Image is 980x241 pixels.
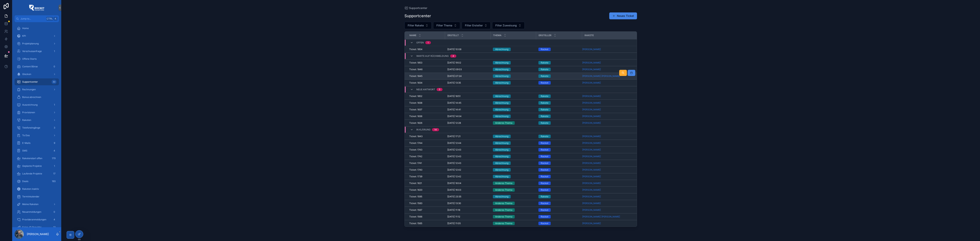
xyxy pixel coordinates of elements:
[22,111,35,114] span: Provisionen
[447,142,461,145] span: [DATE] 12:44
[582,182,601,185] a: [PERSON_NAME]
[447,188,488,191] a: [DATE] 16:03
[408,24,424,27] span: Filter Rakete
[582,61,601,64] span: [PERSON_NAME]
[15,86,59,93] a: Rechnungen
[493,94,534,98] a: Abrechnung
[409,142,443,145] a: Ticket: 1744
[15,55,59,62] a: Offene Starts
[447,195,488,198] a: [DATE] 23:35
[409,155,443,158] a: Ticket: 1742
[538,148,580,151] a: Rocket
[538,68,580,71] a: Rakete
[447,48,488,51] a: [DATE] 10:08
[582,195,601,198] span: [PERSON_NAME]
[582,135,601,138] a: [PERSON_NAME]
[493,101,534,105] a: Abrechnung
[447,115,461,118] span: [DATE] 14:04
[22,65,38,68] span: Content Börse
[538,175,580,178] a: Rocket
[541,148,548,151] div: Rocket
[462,22,491,29] button: Select Button
[538,121,580,125] a: Rakete
[582,95,635,98] a: [PERSON_NAME]
[409,81,443,84] a: Ticket: 1834
[538,81,580,85] a: Rocket
[582,188,601,191] a: [PERSON_NAME]
[15,186,59,192] a: Raketen inaktiv
[582,48,601,51] span: [PERSON_NAME]
[15,193,59,200] a: Terminkalender
[409,135,443,138] a: Ticket: 1843
[409,95,422,98] span: Ticket: 1852
[582,75,620,78] span: [PERSON_NAME] [PERSON_NAME]
[447,175,461,178] span: [DATE] 12:42
[538,155,580,158] a: Rocket
[15,170,59,177] a: Laufende Projekte17
[495,68,508,71] div: Abrechnung
[22,88,36,91] span: Rechnungen
[538,188,580,192] a: Rocket
[52,141,57,145] div: 9
[409,115,443,118] a: Ticket: 1836
[493,148,534,151] a: Abrechnung
[15,15,59,22] button: Jump to...CtrlK
[495,175,508,178] div: Abrechnung
[15,140,59,147] a: E-Mails9
[447,115,488,118] a: [DATE] 14:04
[12,22,61,227] div: scrollable content
[409,81,422,84] span: Ticket: 1834
[22,195,39,198] span: Terminkalender
[22,27,29,30] span: Home
[541,68,548,71] div: Rakete
[409,195,422,198] span: Ticket: 1595
[582,195,635,198] a: [PERSON_NAME]
[22,157,42,160] span: Raketenstart offen
[582,81,635,84] a: [PERSON_NAME]
[447,108,461,111] span: [DATE] 14:41
[493,81,534,85] a: Abrechnung
[447,182,461,185] span: [DATE] 16:04
[447,75,488,78] a: [DATE] 07:24
[582,68,635,71] a: [PERSON_NAME]
[409,175,422,178] span: Ticket: 1739
[495,182,512,185] div: Anderes Thema
[538,161,580,165] a: Rocket
[582,101,635,104] a: [PERSON_NAME]
[609,12,637,19] button: Neues Ticket
[447,148,488,151] a: [DATE] 12:43
[15,94,59,101] a: Bonus abrechnen
[409,48,443,51] a: Ticket: 1854
[493,175,534,178] a: Abrechnung
[447,175,488,178] a: [DATE] 12:42
[541,101,548,105] div: Rakete
[409,108,443,111] a: Ticket: 1837
[541,195,548,198] div: Rakete
[447,162,461,165] span: [DATE] 12:43
[495,108,508,111] div: Abrechnung
[15,78,59,85] a: Supportcenter30
[582,148,601,151] a: [PERSON_NAME]
[582,108,601,111] span: [PERSON_NAME]
[22,119,31,122] span: Raketen
[22,142,30,145] span: E-Mails
[582,121,601,125] span: [PERSON_NAME]
[582,175,601,178] span: [PERSON_NAME]
[493,168,534,172] a: Abrechnung
[409,121,443,125] a: Ticket: 1826
[495,161,508,165] div: Abrechnung
[15,117,59,124] a: Raketen
[15,25,59,32] a: Home
[447,101,488,104] a: [DATE] 14:45
[22,103,38,106] span: Auszeichnung
[582,101,601,104] a: [PERSON_NAME]
[447,148,461,151] span: [DATE] 12:43
[495,115,508,118] div: Abrechnung
[582,155,601,158] a: [PERSON_NAME]
[15,33,59,39] a: KPI
[495,168,508,172] div: Abrechnung
[447,155,461,158] span: [DATE] 12:43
